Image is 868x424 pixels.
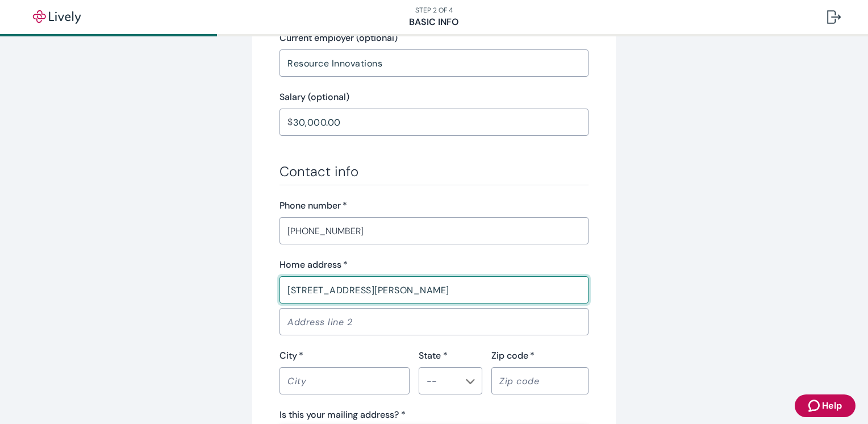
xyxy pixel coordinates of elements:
label: State * [419,349,448,363]
label: City [279,349,303,363]
p: $ [287,115,293,129]
label: Home address [279,258,348,272]
label: Phone number [279,199,347,213]
input: Address line 1 [279,278,589,301]
span: Help [822,399,842,413]
input: -- [422,373,460,389]
label: Zip code [491,349,535,363]
button: Zendesk support iconHelp [795,394,856,417]
input: City [279,369,410,392]
input: Address line 2 [279,310,589,333]
label: Is this your mailing address? * [279,408,406,422]
label: Salary (optional) [279,90,349,104]
label: Current employer (optional) [279,31,398,45]
button: Open [465,376,476,387]
img: Lively [25,10,89,24]
button: Log out [818,3,850,31]
h3: Contact info [279,163,589,180]
input: Zip code [491,369,589,392]
input: (555) 555-5555 [279,219,589,242]
svg: Chevron icon [466,377,475,386]
svg: Zendesk support icon [808,399,822,413]
input: $0.00 [293,111,589,134]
